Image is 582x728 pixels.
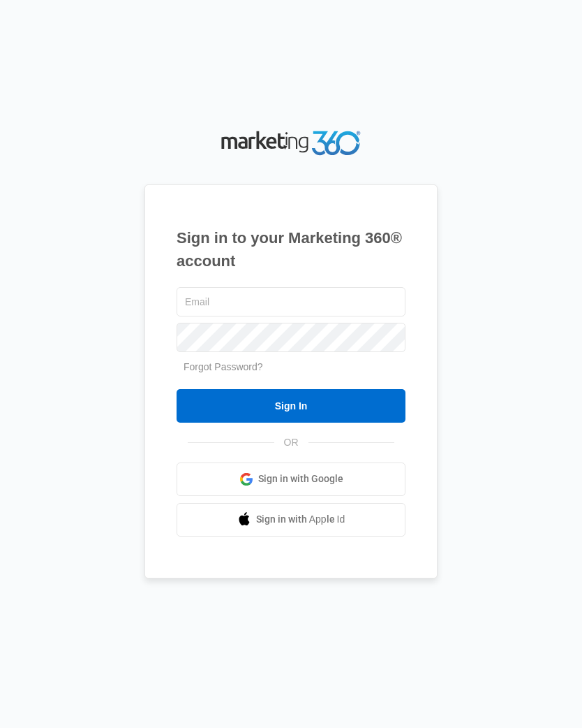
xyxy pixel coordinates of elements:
[256,512,345,527] span: Sign in with Apple Id
[184,361,263,372] a: Forgot Password?
[177,463,405,496] a: Sign in with Google
[177,226,405,272] h1: Sign in to your Marketing 360® account
[177,503,405,537] a: Sign in with Apple Id
[274,435,308,450] span: OR
[177,287,405,316] input: Email
[258,472,343,486] span: Sign in with Google
[177,389,405,423] input: Sign In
